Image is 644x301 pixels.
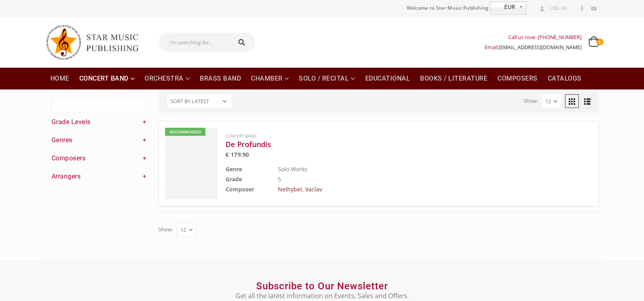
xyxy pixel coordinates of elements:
a: Youtube [588,4,599,14]
a: + [143,118,147,127]
h4: Arrangers [52,172,147,181]
a: Chamber [246,68,294,89]
h4: Genres [52,136,147,145]
a: + [143,136,147,145]
span: € [226,151,229,158]
h2: Subscribe to Our Newsletter [187,280,458,292]
a: Facebook [577,4,587,14]
div: Call us now: [PHONE_NUMBER] [485,32,582,42]
a: Home [46,68,74,89]
div: Email: [485,42,582,52]
a: Grid View [565,94,579,108]
bdi: 179.90 [226,151,249,158]
a: Orchestra [140,68,195,89]
a: + [143,172,147,181]
span: 0 [596,39,603,45]
input: I'm searching for... [159,33,230,52]
a: [EMAIL_ADDRESS][DOMAIN_NAME] [499,44,582,51]
p: Get all the latest information on Events, Sales and Offers. [187,291,458,301]
b: Composer [226,185,254,193]
a: Educational [360,68,415,89]
a: + [143,154,147,163]
a: Nelhybel, Vaclav [278,185,322,193]
a: Books / Literature [415,68,492,89]
span: Welcome to Star Music Publishing [407,2,489,14]
a: Log In [537,3,567,14]
a: Concert Band [75,68,140,89]
b: Grade [226,175,242,183]
a: De Profundis [226,139,551,149]
button: Search [230,33,256,52]
a: Composers [493,68,543,89]
span: EUR [491,2,516,12]
h4: Grade Levels [52,118,147,127]
a: Concert Band [226,133,256,139]
a: Solo / Recital [294,68,360,89]
label: Show: [158,224,173,235]
td: 5 [278,174,551,184]
h4: Composers [52,154,147,163]
div: Recommended [165,128,205,136]
select: Shop order [167,94,232,108]
td: Solo Works [278,164,551,174]
label: Show: [524,96,538,106]
b: Genre [226,165,242,173]
a: Catalogs [543,68,586,89]
a: Recommended [165,128,217,199]
a: Brass Band [195,68,246,89]
a: List View [580,94,594,108]
img: Star Music Publishing [46,21,146,64]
